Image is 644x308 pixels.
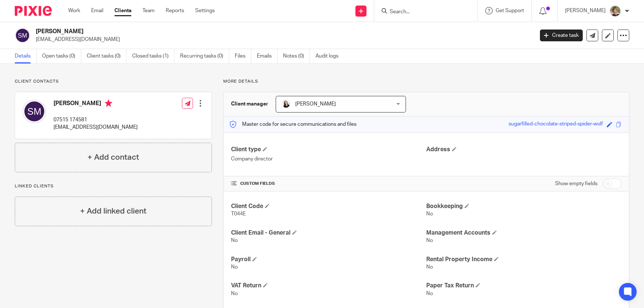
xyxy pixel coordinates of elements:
a: Audit logs [316,49,344,63]
h4: Client type [231,146,426,153]
h4: Paper Tax Return [426,282,621,290]
h4: + Add linked client [80,205,147,217]
span: No [231,238,238,243]
span: No [231,264,238,270]
p: [EMAIL_ADDRESS][DOMAIN_NAME] [54,124,138,131]
p: More details [223,79,629,84]
a: Closed tasks (1) [132,49,175,63]
p: Master code for secure communications and files [229,121,357,128]
a: Notes (0) [283,49,310,63]
a: Emails [257,49,278,63]
a: Work [68,7,80,14]
a: Details [15,49,37,63]
p: [EMAIL_ADDRESS][DOMAIN_NAME] [36,36,529,43]
a: Clients [114,7,131,14]
span: No [231,291,238,296]
span: No [426,211,433,217]
a: Reports [166,7,184,14]
label: Show empty fields [555,180,597,187]
img: High%20Res%20Andrew%20Price%20Accountants_Poppy%20Jakes%20photography-1142.jpg [609,5,621,17]
span: T044E [231,211,246,217]
h4: [PERSON_NAME] [54,100,138,109]
img: svg%3E [15,28,30,43]
input: Search [389,9,455,15]
a: Recurring tasks (0) [180,49,229,63]
h4: CUSTOM FIELDS [231,181,426,187]
p: Company director [231,155,426,163]
h4: Client Code [231,203,426,210]
img: Pixie [15,6,52,16]
p: 07515 174581 [54,116,138,124]
p: Client contacts [15,79,212,84]
span: No [426,238,433,243]
a: Create task [540,30,583,41]
h4: Rental Property Income [426,256,621,263]
h4: Management Accounts [426,229,621,237]
div: sugarfilled-chocolate-striped-spider-wolf [509,120,603,129]
a: Client tasks (0) [87,49,127,63]
h2: [PERSON_NAME] [36,28,430,35]
a: Files [235,49,251,63]
span: No [426,264,433,270]
h4: Client Email - General [231,229,426,237]
p: [PERSON_NAME] [565,7,606,14]
span: No [426,291,433,296]
h3: Client manager [231,100,268,108]
img: HR%20Andrew%20Price_Molly_Poppy%20Jakes%20Photography-7.jpg [282,100,290,108]
h4: Payroll [231,256,426,263]
h4: Bookkeeping [426,203,621,210]
h4: Address [426,146,621,153]
a: Open tasks (0) [42,49,81,63]
p: Linked clients [15,183,212,189]
span: [PERSON_NAME] [295,101,336,107]
i: Primary [105,100,112,107]
h4: VAT Return [231,282,426,290]
a: Team [142,7,155,14]
span: Get Support [496,8,524,13]
a: Email [91,7,103,14]
h4: + Add contact [87,152,139,163]
img: svg%3E [23,100,46,123]
a: Settings [195,7,215,14]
